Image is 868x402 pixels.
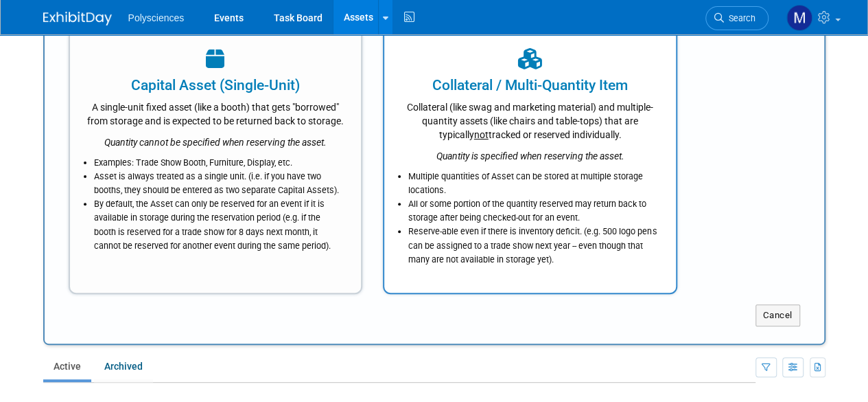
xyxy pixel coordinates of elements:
a: Archived [94,353,153,379]
img: Marketing Polysciences [786,5,812,31]
li: All or some portion of the quantity reserved may return back to storage after being checked-out f... [408,197,659,225]
a: Active [43,353,91,379]
li: Asset is always treated as a single unit. (i.e. if you have two booths, they should be entered as... [94,170,344,197]
i: Quantity cannot be specified when reserving the asset. [104,137,327,148]
span: Polysciences [128,12,185,23]
span: Search [724,13,755,23]
li: Multiple quantities of Asset can be stored at multiple storage locations. [408,170,659,197]
a: Search [705,6,769,30]
div: Collateral (like swag and marketing material) and multiple-quantity assets (like chairs and table... [401,96,659,142]
div: A single-unit fixed asset (like a booth) that gets "borrowed" from storage and is expected to be ... [87,96,344,128]
button: Cancel [755,304,800,326]
div: Collateral / Multi-Quantity Item [401,75,659,96]
i: Quantity is specified when reserving the asset. [436,150,624,161]
span: not [474,129,489,140]
div: Capital Asset (Single-Unit) [87,75,344,96]
img: ExhibitDay [43,12,112,25]
li: Examples: Trade Show Booth, Furniture, Display, etc. [94,156,344,170]
li: By default, the Asset can only be reserved for an event if it is available in storage during the ... [94,197,344,253]
li: Reserve-able even if there is inventory deficit. (e.g. 500 logo pens can be assigned to a trade s... [408,225,659,266]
